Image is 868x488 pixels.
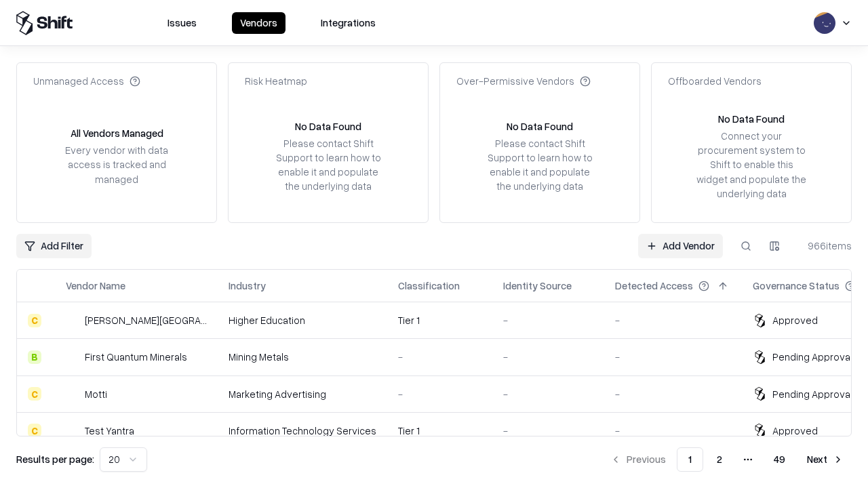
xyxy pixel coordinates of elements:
[753,279,840,293] div: Governance Status
[66,350,79,364] img: First Quantum Minerals
[677,447,703,472] button: 1
[615,279,693,293] div: Detected Access
[398,313,481,327] div: Tier 1
[398,279,460,293] div: Classification
[229,313,376,327] div: Higher Education
[313,12,384,34] button: Integrations
[398,424,481,438] div: Tier 1
[66,279,125,293] div: Vendor Name
[272,136,384,194] div: Please contact Shift Support to learn how to enable it and populate the underlying data
[66,314,79,327] img: Reichman University
[28,350,41,364] div: B
[772,424,818,438] div: Approved
[602,447,852,472] nav: pagination
[295,119,361,134] div: No Data Found
[503,424,593,438] div: -
[772,387,852,401] div: Pending Approval
[503,279,572,293] div: Identity Source
[60,143,173,186] div: Every vendor with data access is tracked and managed
[503,350,593,364] div: -
[615,424,731,438] div: -
[85,424,134,438] div: Test Yantra
[456,74,591,88] div: Over-Permissive Vendors
[71,126,163,140] div: All Vendors Managed
[28,387,41,401] div: C
[763,447,796,472] button: 49
[229,350,376,364] div: Mining Metals
[718,112,785,126] div: No Data Found
[229,279,266,293] div: Industry
[668,74,762,88] div: Offboarded Vendors
[229,387,376,401] div: Marketing Advertising
[772,313,818,327] div: Approved
[484,136,596,194] div: Please contact Shift Support to learn how to enable it and populate the underlying data
[85,350,187,364] div: First Quantum Minerals
[503,387,593,401] div: -
[615,313,731,327] div: -
[16,452,94,466] p: Results per page:
[797,239,852,253] div: 966 items
[28,424,41,437] div: C
[85,313,207,327] div: [PERSON_NAME][GEOGRAPHIC_DATA]
[66,387,79,401] img: Motti
[507,119,573,134] div: No Data Found
[638,234,723,258] a: Add Vendor
[229,424,376,438] div: Information Technology Services
[85,387,107,401] div: Motti
[799,447,852,472] button: Next
[503,313,593,327] div: -
[159,12,205,34] button: Issues
[66,424,79,437] img: Test Yantra
[232,12,285,34] button: Vendors
[245,74,307,88] div: Risk Heatmap
[615,350,731,364] div: -
[33,74,140,88] div: Unmanaged Access
[706,447,733,472] button: 2
[615,387,731,401] div: -
[398,350,481,364] div: -
[398,387,481,401] div: -
[772,350,852,364] div: Pending Approval
[16,234,92,258] button: Add Filter
[695,129,808,201] div: Connect your procurement system to Shift to enable this widget and populate the underlying data
[28,314,41,327] div: C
